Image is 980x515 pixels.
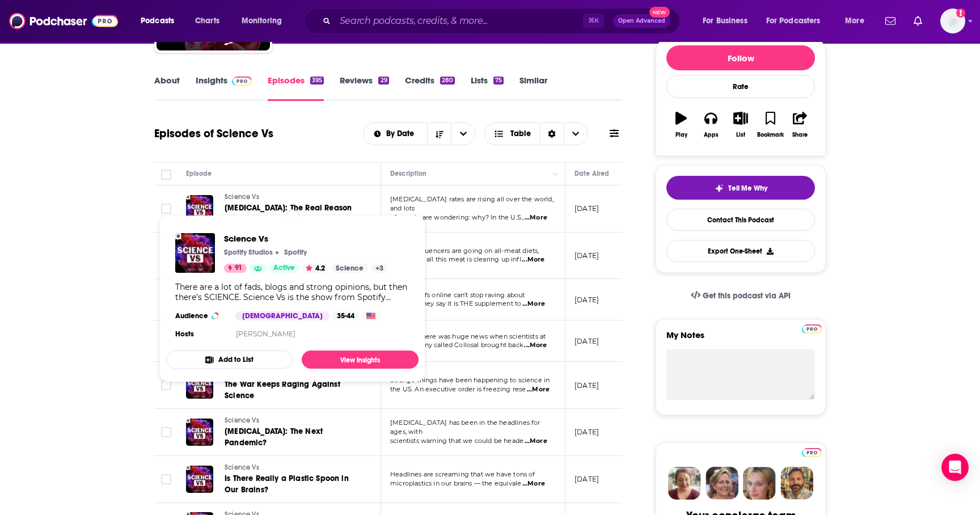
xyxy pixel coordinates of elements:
span: Podcasts [141,13,174,29]
a: Science Vs [175,233,215,273]
button: open menu [837,12,878,30]
div: List [736,132,745,138]
p: [DATE] [575,474,599,484]
svg: Add a profile image [956,9,965,18]
span: ...More [522,299,545,309]
a: Contact This Podcast [666,209,815,231]
img: Jules Profile [743,467,776,500]
button: Show profile menu [940,9,965,33]
button: Share [785,104,815,145]
span: saying that all this meat is clearing up infl [390,255,521,263]
span: A lot of influencers are going on all-meat diets, [390,247,539,255]
a: Pro website [802,446,822,457]
span: This year there was huge news when scientists at [390,332,546,340]
img: Podchaser Pro [802,448,822,457]
span: creatine. They say it is THE supplement to [390,299,521,307]
label: My Notes [666,330,815,349]
a: Charts [188,12,226,30]
span: Open Advanced [618,18,665,24]
a: Science Vs [225,416,361,426]
span: ⌘ K [583,14,604,28]
span: [MEDICAL_DATA] rates are rising all over the world, and lots [390,195,554,212]
span: Headlines are screaming that we have tons of [390,470,535,478]
a: Show notifications dropdown [909,11,927,31]
span: scientists warning that we could be heade [390,437,523,445]
span: Logged in as rowan.sullivan [940,9,965,33]
div: Description [390,167,426,180]
button: open menu [364,130,428,138]
a: Show notifications dropdown [881,11,900,31]
button: open menu [451,123,475,145]
a: +3 [371,264,388,273]
span: ...More [522,479,545,488]
span: of people are wondering: why? In the U.S., [390,213,523,221]
button: Play [666,104,696,145]
div: Sort Direction [540,123,564,145]
button: 4.2 [302,264,328,273]
button: Open AdvancedNew [613,14,670,28]
div: 395 [310,77,324,85]
a: Science Vs [225,463,361,473]
div: Search podcasts, credits, & more... [315,8,691,34]
a: 91 [224,264,247,273]
p: Spotify [284,248,307,257]
span: ...More [524,341,547,350]
button: open menu [133,12,189,30]
a: SpotifySpotify [281,248,307,257]
input: Search podcasts, credits, & more... [335,12,583,30]
p: [DATE] [575,336,599,346]
span: Fitness buffs online can’t stop raving about [390,291,525,299]
p: [DATE] [575,427,599,437]
span: By Date [386,130,418,138]
a: About [154,75,180,101]
div: 280 [440,77,455,85]
a: Science [331,264,368,273]
img: Podchaser Pro [802,324,822,334]
img: Jon Profile [780,467,813,500]
p: [DATE] [575,251,599,260]
button: open menu [234,12,297,30]
img: Sydney Profile [668,467,701,500]
a: Get this podcast via API [682,282,800,310]
button: Sort Direction [427,123,451,145]
span: Get this podcast via API [703,291,791,301]
a: Is There Really a Plastic Spoon in Our Brains? [225,473,361,496]
a: [MEDICAL_DATA]: The Real Reason It’s Going Up [225,202,361,225]
a: The War Keeps Raging Against Science [225,379,361,402]
img: tell me why sparkle [715,184,724,193]
a: Podchaser - Follow, Share and Rate Podcasts [9,10,118,32]
img: Barbara Profile [706,467,738,500]
span: Active [273,263,295,274]
img: Podchaser Pro [232,77,252,86]
span: Is There Really a Plastic Spoon in Our Brains? [225,474,349,495]
img: User Profile [940,9,965,33]
a: Active [269,264,299,273]
button: Add to List [166,351,293,369]
div: Open Intercom Messenger [941,454,969,481]
span: 91 [235,263,242,274]
span: Science Vs [225,193,259,201]
span: the company called Collosal brought back [390,341,523,349]
span: Toggle select row [161,427,171,437]
p: Spotify Studios [224,248,273,257]
div: Play [675,132,687,138]
a: Episodes395 [268,75,324,101]
span: [MEDICAL_DATA]: The Next Pandemic? [225,427,323,448]
button: Choose View [484,123,588,145]
a: [PERSON_NAME] [236,330,295,338]
a: View Insights [302,351,419,369]
div: [DEMOGRAPHIC_DATA] [235,311,330,320]
span: Science Vs [224,233,388,244]
div: Episode [186,167,212,180]
p: [DATE] [575,295,599,305]
span: ...More [522,255,544,264]
h3: Audience [175,311,226,320]
span: [MEDICAL_DATA]: The Real Reason It’s Going Up [225,203,352,224]
a: Similar [519,75,547,101]
button: Follow [666,45,815,70]
div: Bookmark [757,132,784,138]
h1: Episodes of Science Vs [154,126,273,141]
span: New [649,7,670,18]
a: InsightsPodchaser Pro [196,75,252,101]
